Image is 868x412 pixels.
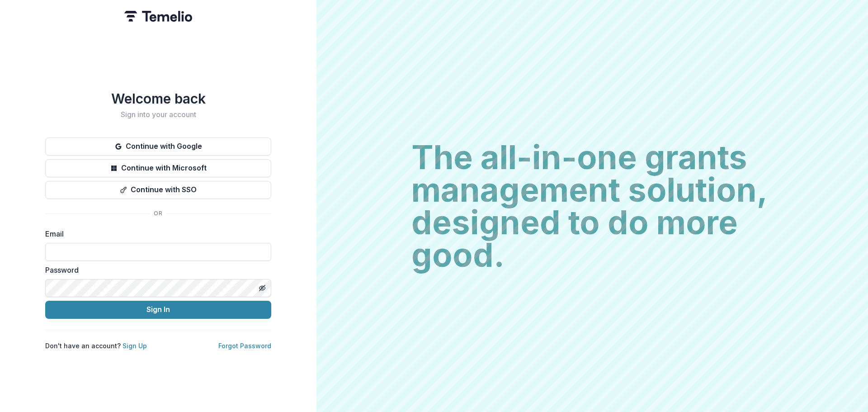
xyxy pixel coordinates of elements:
button: Continue with Google [45,137,271,156]
h2: Sign into your account [45,110,271,119]
h1: Welcome back [45,90,271,107]
label: Email [45,228,266,239]
button: Continue with Microsoft [45,159,271,177]
button: Toggle password visibility [255,281,269,295]
a: Forgot Password [218,342,271,350]
button: Continue with SSO [45,181,271,199]
button: Sign In [45,301,271,319]
img: Temelio [124,11,192,22]
a: Sign Up [123,342,147,350]
p: Don't have an account? [45,341,147,350]
label: Password [45,265,266,275]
